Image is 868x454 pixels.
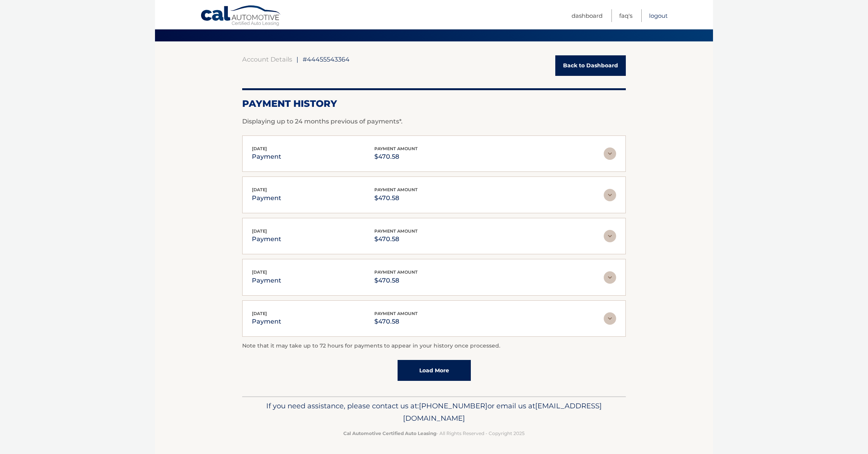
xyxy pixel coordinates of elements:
span: payment amount [374,146,418,151]
p: $470.58 [374,193,418,204]
span: | [296,55,298,63]
span: #44455543364 [303,55,350,63]
a: Cal Automotive [200,5,282,27]
span: payment amount [374,187,418,192]
span: [DATE] [252,228,267,234]
p: $470.58 [374,151,418,162]
p: payment [252,151,281,162]
p: $470.58 [374,234,418,245]
span: payment amount [374,311,418,316]
p: $470.58 [374,316,418,327]
p: payment [252,193,281,204]
a: FAQ's [619,9,632,22]
a: Logout [649,9,668,22]
img: accordion-rest.svg [604,230,616,242]
a: Back to Dashboard [555,55,626,76]
img: accordion-rest.svg [604,147,616,160]
span: [PHONE_NUMBER] [419,401,487,410]
p: Note that it may take up to 72 hours for payments to appear in your history once processed. [242,341,626,351]
a: Account Details [242,55,292,63]
img: accordion-rest.svg [604,312,616,325]
p: Displaying up to 24 months previous of payments*. [242,117,626,126]
p: - All Rights Reserved - Copyright 2025 [247,429,621,437]
a: Dashboard [572,9,603,22]
p: $470.58 [374,275,418,286]
span: [DATE] [252,146,267,151]
span: payment amount [374,228,418,234]
p: payment [252,234,281,245]
span: [DATE] [252,311,267,316]
p: payment [252,275,281,286]
h2: Payment History [242,98,626,110]
span: [DATE] [252,187,267,192]
span: [EMAIL_ADDRESS][DOMAIN_NAME] [403,401,602,423]
span: [DATE] [252,269,267,275]
img: accordion-rest.svg [604,189,616,201]
p: If you need assistance, please contact us at: or email us at [247,400,621,425]
strong: Cal Automotive Certified Auto Leasing [343,430,436,436]
a: Load More [398,360,471,381]
p: payment [252,316,281,327]
img: accordion-rest.svg [604,271,616,284]
span: payment amount [374,269,418,275]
